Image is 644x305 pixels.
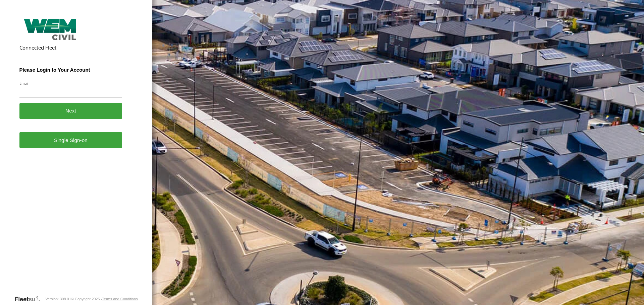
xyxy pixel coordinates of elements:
div: Version: 308.01 [45,297,71,301]
a: Single Sign-on [19,132,122,148]
button: Next [19,103,122,119]
h3: Please Login to Your Account [19,67,122,73]
div: © Copyright 2025 - [71,297,138,301]
h2: Connected Fleet [19,44,122,51]
img: WEM [19,19,81,40]
label: Email [19,81,122,86]
a: Visit our Website [14,296,45,302]
a: Terms and Conditions [102,297,138,301]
